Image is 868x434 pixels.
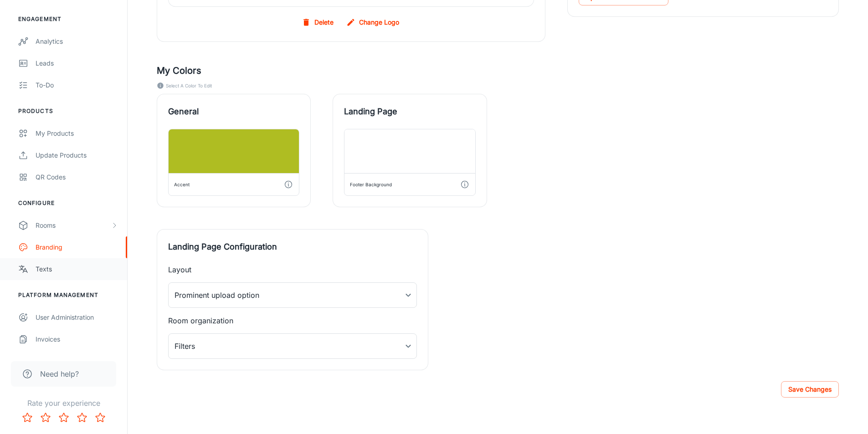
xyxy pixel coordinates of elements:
[344,14,403,31] label: Change Logo
[36,242,118,252] div: Branding
[36,220,111,230] div: Rooms
[36,36,118,46] div: Analytics
[73,408,91,427] button: Rate 4 star
[91,408,109,427] button: Rate 5 star
[300,14,337,31] button: Delete
[350,180,392,189] div: Footer Background
[40,368,79,379] span: Need help?
[174,180,190,189] div: Accent
[36,58,118,68] div: Leads
[36,408,55,427] button: Rate 2 star
[36,128,118,138] div: My Products
[55,408,73,427] button: Rate 3 star
[168,264,417,275] p: Layout
[157,64,839,77] h5: My Colors
[168,282,417,308] div: Prominent upload option
[781,381,839,398] button: Save Changes
[36,172,118,182] div: QR Codes
[36,312,118,322] div: User Administration
[36,334,118,344] div: Invoices
[168,240,417,253] span: Landing Page Configuration
[36,150,118,160] div: Update Products
[168,105,299,118] span: General
[344,105,475,118] span: Landing Page
[36,80,118,90] div: To-do
[168,315,417,326] p: Room organization
[168,333,417,359] div: Filters
[18,408,36,427] button: Rate 1 star
[36,264,118,274] div: Texts
[7,398,120,408] p: Rate your experience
